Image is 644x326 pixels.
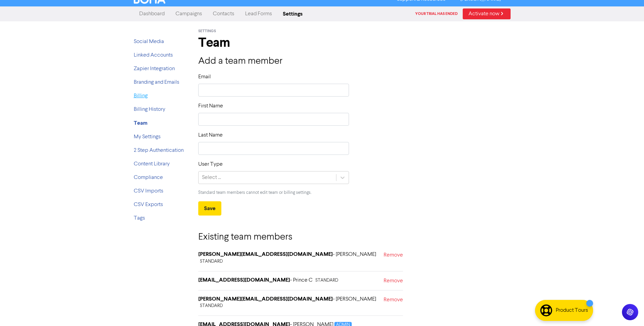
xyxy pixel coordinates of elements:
[198,277,290,283] strong: [EMAIL_ADDRESS][DOMAIN_NAME]
[314,277,340,284] span: STANDARD
[134,121,147,126] a: Team
[134,7,170,21] a: Dashboard
[198,258,224,265] span: STANDARD
[134,148,184,153] a: 2 Step Authentication
[134,188,163,194] a: CSV Imports
[207,7,240,21] a: Contacts
[198,296,384,309] h6: - [PERSON_NAME]
[198,251,384,265] h6: - [PERSON_NAME]
[384,277,403,287] a: Remove
[415,11,463,17] div: Your trial has ended
[134,80,179,85] a: Branding and Emails
[134,66,175,72] a: Zapier Integration
[134,53,173,58] a: Linked Accounts
[198,232,403,243] h3: Existing team members
[198,73,211,81] label: Email
[198,160,223,168] label: User Type
[134,134,161,140] a: My Settings
[198,131,223,139] label: Last Name
[384,251,403,267] a: Remove
[134,120,147,126] strong: Team
[134,161,170,167] a: Content Library
[134,93,148,99] a: Billing
[198,189,349,196] p: Standard team members cannot edit team or billing settings.
[198,102,223,110] label: First Name
[198,56,511,67] h3: Add a team member
[198,35,511,50] h1: Team
[134,202,163,207] a: CSV Exports
[198,277,340,284] h6: - Prince C
[134,175,163,180] a: Compliance
[463,8,511,19] a: Activate now
[198,251,333,258] strong: [PERSON_NAME][EMAIL_ADDRESS][DOMAIN_NAME]
[198,201,221,216] button: Save
[277,7,308,21] a: Settings
[134,216,145,221] a: Tags
[134,107,165,112] a: Billing History
[170,7,207,21] a: Campaigns
[134,39,164,44] a: Social Media
[198,29,216,34] span: Settings
[202,174,221,182] div: Select ...
[240,7,277,21] a: Lead Forms
[559,253,644,326] iframe: Chat Widget
[198,303,224,309] span: STANDARD
[384,296,403,312] a: Remove
[198,296,333,302] strong: [PERSON_NAME][EMAIL_ADDRESS][DOMAIN_NAME]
